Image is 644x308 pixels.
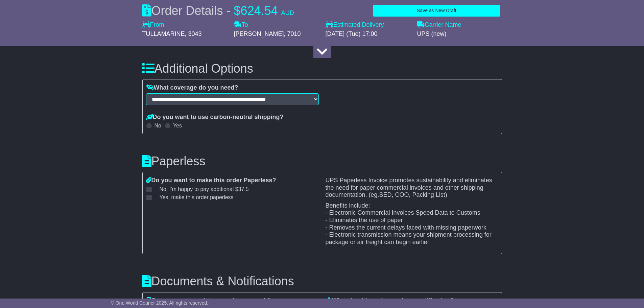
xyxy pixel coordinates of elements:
label: Estimated Delivery [326,21,410,29]
label: What coverage do you need? [146,84,238,92]
label: Yes [173,122,182,129]
span: No [160,186,249,192]
span: © One World Courier 2025. All rights reserved. [111,300,209,306]
label: Yes, make this order paperless [151,194,234,200]
h3: Documents & Notifications [142,275,502,288]
p: UPS Paperless Invoice promotes sustainability and eliminates the need for paper commercial invoic... [326,177,498,199]
label: Do you want to make this order Paperless? [146,177,276,184]
label: Carrier Name [417,21,461,29]
span: 37.5 [238,186,249,192]
button: Save as New Draft [373,5,500,17]
span: , 7010 [284,30,301,37]
label: Do you want to print or send paperwork? [146,297,271,305]
label: Who should receive package notification? [326,297,454,305]
span: , I’m happy to pay additional $ [166,186,249,192]
div: UPS (new) [417,30,502,38]
label: Do you want to use carbon-neutral shipping? [146,114,284,121]
div: [DATE] (Tue) 17:00 [326,30,410,38]
span: AUD [281,9,294,16]
label: To [234,21,248,29]
span: 624.54 [241,4,278,18]
span: [PERSON_NAME] [234,30,284,37]
h3: Paperless [142,155,502,168]
label: No [154,122,161,129]
h3: Additional Options [142,62,502,75]
div: Order Details - [142,3,294,18]
span: $ [234,4,241,18]
label: From [142,21,164,29]
p: Benefits include: - Electronic Commercial Invoices Speed Data to Customs - Eliminates the use of ... [326,202,498,246]
span: , 3043 [185,30,202,37]
span: TULLAMARINE [142,30,185,37]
